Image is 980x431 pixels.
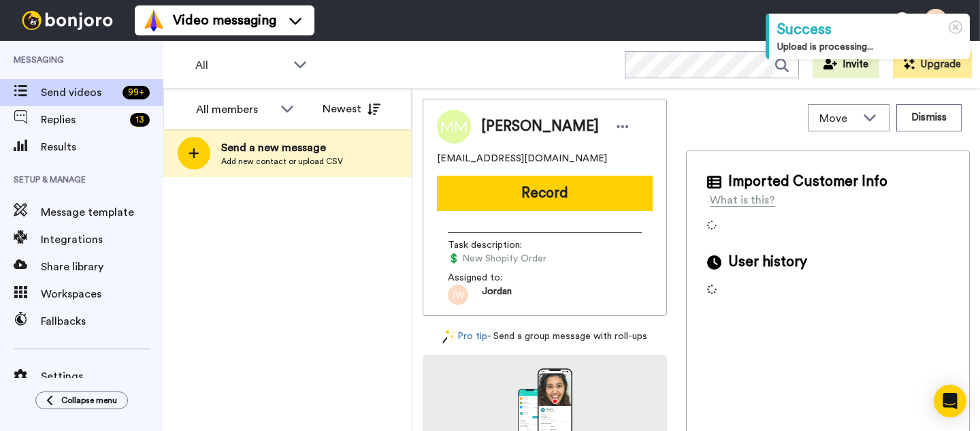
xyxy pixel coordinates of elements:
[41,84,117,101] span: Send videos
[777,40,962,54] div: Upload is processing...
[819,110,856,127] span: Move
[448,271,543,285] span: Assigned to:
[41,286,163,302] span: Workspaces
[195,57,287,74] span: All
[481,116,599,137] span: [PERSON_NAME]
[437,176,653,211] button: Record
[41,313,163,330] span: Fallbacks
[437,110,471,144] img: Image of Maria M. Mandler
[896,104,962,131] button: Dismiss
[143,10,165,31] img: vm-color.svg
[61,395,117,406] span: Collapse menu
[437,152,607,165] span: [EMAIL_ADDRESS][DOMAIN_NAME]
[35,392,128,409] button: Collapse menu
[813,51,879,78] button: Invite
[41,368,163,385] span: Settings
[710,192,775,208] div: What is this?
[16,11,118,30] img: bj-logo-header-white.svg
[442,330,455,344] img: magic-wand.svg
[777,19,962,40] div: Success
[423,330,667,344] div: - Send a group message with roll-ups
[221,140,343,156] span: Send a new message
[482,285,512,305] span: Jordan
[728,252,807,272] span: User history
[41,232,163,248] span: Integrations
[448,238,543,252] span: Task description :
[448,252,577,266] span: 💲 New Shopify Order
[893,51,972,78] button: Upgrade
[41,112,125,128] span: Replies
[173,11,276,30] span: Video messaging
[130,113,150,127] div: 13
[221,156,343,167] span: Add new contact or upload CSV
[41,259,163,275] span: Share library
[122,86,150,99] div: 99 +
[196,101,274,118] div: All members
[934,385,966,417] div: Open Intercom Messenger
[728,172,887,192] span: Imported Customer Info
[41,139,163,155] span: Results
[448,285,468,305] img: jw.png
[312,95,391,123] button: Newest
[442,330,487,344] a: Pro tip
[41,204,163,221] span: Message template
